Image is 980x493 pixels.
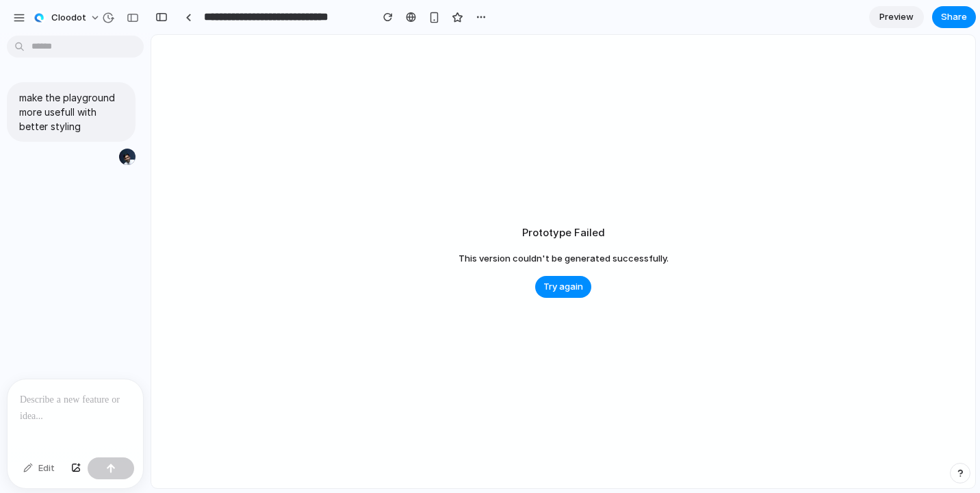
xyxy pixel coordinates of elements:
[932,6,976,28] button: Share
[941,10,967,24] span: Share
[522,225,605,241] h2: Prototype Failed
[459,252,669,266] span: This version couldn't be generated successfully.
[19,90,123,134] p: make the playground more usefull with better styling
[27,7,107,29] button: Cloodot
[869,6,924,28] a: Preview
[879,10,914,24] span: Preview
[543,280,583,294] span: Try again
[51,11,86,25] span: Cloodot
[535,276,591,298] button: Try again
